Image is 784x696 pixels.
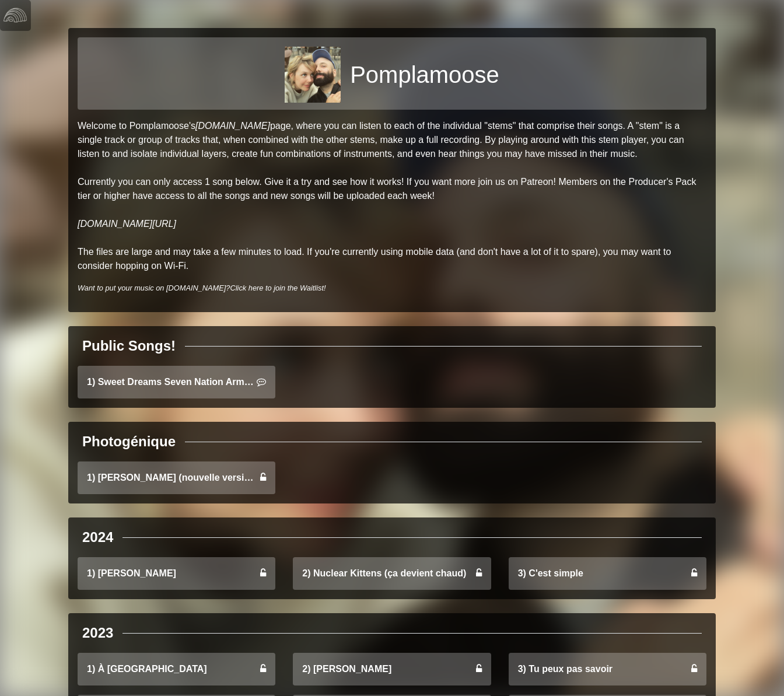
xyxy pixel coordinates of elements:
div: Public Songs! [82,335,176,356]
p: Welcome to Pomplamoose's page, where you can listen to each of the individual "stems" that compri... [78,119,706,273]
img: 0b413ca4293993cd97c842dee4ef857c5ee5547a4dd82cef006aec151a4b0416.jpg [285,47,341,103]
h1: Pomplamoose [350,61,499,89]
a: 1) À [GEOGRAPHIC_DATA] [78,653,275,685]
a: 3) C'est simple [509,557,706,590]
a: 1) [PERSON_NAME] [78,557,275,590]
a: 1) Sweet Dreams Seven Nation Army Mashup [78,366,275,398]
a: 3) Tu peux pas savoir [509,653,706,685]
a: [DOMAIN_NAME][URL] [78,219,176,229]
div: Photogénique [82,431,176,452]
a: 2) [PERSON_NAME] [293,653,491,685]
a: [DOMAIN_NAME] [195,121,270,131]
div: 2023 [82,622,113,643]
a: Click here to join the Waitlist! [230,284,325,292]
img: logo-white-4c48a5e4bebecaebe01ca5a9d34031cfd3d4ef9ae749242e8c4bf12ef99f53e8.png [3,4,27,27]
i: Want to put your music on [DOMAIN_NAME]? [78,284,326,292]
a: 2) Nuclear Kittens (ça devient chaud) [293,557,491,590]
a: 1) [PERSON_NAME] (nouvelle version) [78,461,275,494]
div: 2024 [82,527,113,548]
